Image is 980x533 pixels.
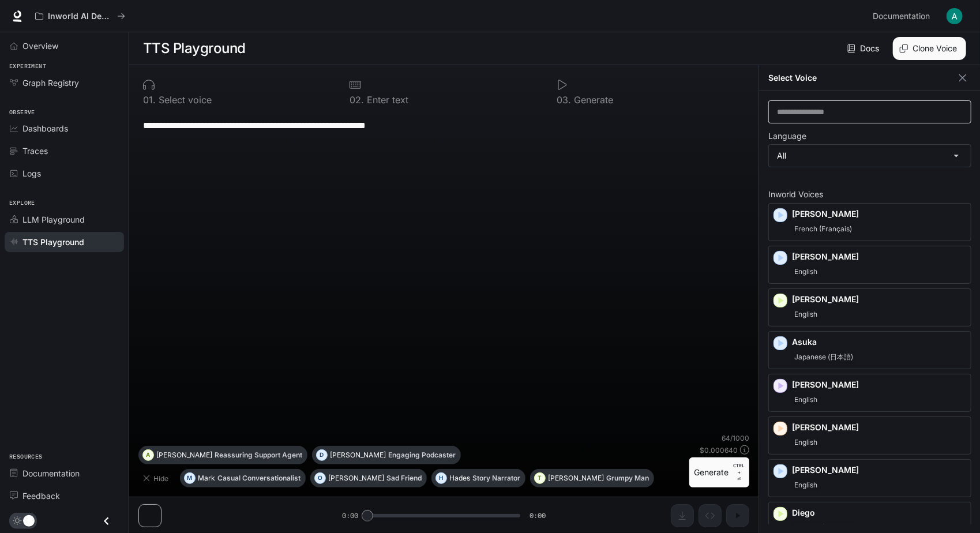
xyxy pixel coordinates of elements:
[689,457,749,487] button: GenerateCTRL +⏎
[138,469,175,487] button: Hide
[792,208,966,220] p: [PERSON_NAME]
[792,294,966,305] p: [PERSON_NAME]
[330,452,386,459] p: [PERSON_NAME]
[350,95,364,104] p: 0 2 .
[143,95,156,104] p: 0 1 .
[310,469,427,487] button: O[PERSON_NAME]Sad Friend
[722,433,749,443] p: 64 / 1000
[5,486,124,506] a: Feedback
[388,452,456,459] p: Engaging Podcaster
[22,122,68,134] span: Dashboards
[472,475,520,482] p: Story Narrator
[436,469,446,487] div: H
[792,436,820,449] span: English
[792,336,966,348] p: Asuka
[606,475,649,482] p: Grumpy Man
[22,213,85,226] span: LLM Playground
[530,469,654,487] button: T[PERSON_NAME]Grumpy Man
[792,251,966,262] p: [PERSON_NAME]
[893,37,966,60] button: Clone Voice
[947,8,963,24] img: User avatar
[5,141,124,161] a: Traces
[792,222,854,236] span: French (Français)
[792,422,966,433] p: [PERSON_NAME]
[768,190,971,198] p: Inworld Voices
[733,462,745,483] p: ⏎
[22,490,60,502] span: Feedback
[156,95,212,104] p: Select voice
[22,467,80,479] span: Documentation
[449,475,470,482] p: Hades
[5,36,124,56] a: Overview
[198,475,215,482] p: Mark
[548,475,604,482] p: [PERSON_NAME]
[5,163,124,183] a: Logs
[364,95,408,104] p: Enter text
[386,475,422,482] p: Sad Friend
[143,446,153,464] div: A
[22,77,79,89] span: Graph Registry
[22,236,84,248] span: TTS Playground
[557,95,571,104] p: 0 3 .
[185,469,195,487] div: M
[5,463,124,483] a: Documentation
[792,507,966,519] p: Diego
[792,478,820,492] span: English
[792,379,966,391] p: [PERSON_NAME]
[792,393,820,407] span: English
[217,475,301,482] p: Casual Conversationalist
[30,5,130,28] button: All workspaces
[180,469,306,487] button: MMarkCasual Conversationalist
[312,446,461,464] button: D[PERSON_NAME]Engaging Podcaster
[328,475,384,482] p: [PERSON_NAME]
[317,446,327,464] div: D
[143,37,246,60] h1: TTS Playground
[845,37,884,60] a: Docs
[22,167,41,179] span: Logs
[48,12,112,21] p: Inworld AI Demos
[22,145,48,157] span: Traces
[943,5,966,28] button: User avatar
[215,452,302,459] p: Reassuring Support Agent
[700,445,738,455] p: $ 0.000640
[571,95,613,104] p: Generate
[22,40,58,52] span: Overview
[156,452,212,459] p: [PERSON_NAME]
[768,132,806,140] p: Language
[5,118,124,138] a: Dashboards
[792,265,820,279] span: English
[873,9,930,24] span: Documentation
[868,5,938,28] a: Documentation
[5,232,124,252] a: TTS Playground
[792,307,820,321] span: English
[733,462,745,476] p: CTRL +
[5,73,124,93] a: Graph Registry
[23,514,35,527] span: Dark mode toggle
[792,350,855,364] span: Japanese (日本語)
[431,469,525,487] button: HHadesStory Narrator
[535,469,545,487] div: T
[93,509,119,533] button: Close drawer
[769,145,971,167] div: All
[5,209,124,230] a: LLM Playground
[138,446,307,464] button: A[PERSON_NAME]Reassuring Support Agent
[792,464,966,476] p: [PERSON_NAME]
[315,469,325,487] div: O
